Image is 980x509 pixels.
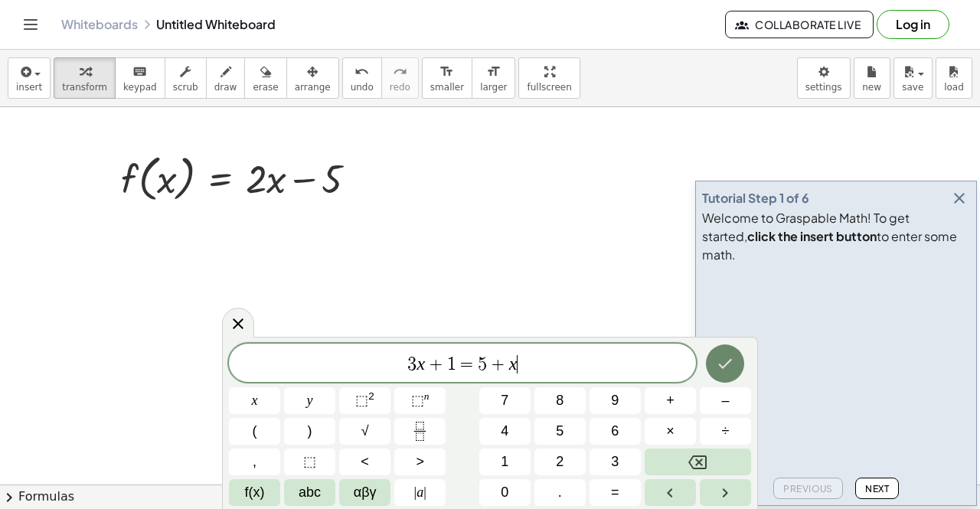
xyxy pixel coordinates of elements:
[645,479,696,506] button: Left arrow
[479,479,531,506] button: 0
[18,12,43,37] button: Toggle navigation
[394,479,446,506] button: Absolute value
[700,387,751,414] button: Minus
[295,82,331,93] span: arrange
[721,390,729,411] span: –
[173,82,198,93] span: scrub
[351,82,374,93] span: undo
[368,390,374,402] sup: 2
[590,479,641,506] button: Equals
[284,387,335,414] button: y
[342,57,382,99] button: undoundo
[509,354,518,374] var: x
[517,355,518,374] span: ​
[54,57,116,99] button: transform
[854,57,890,99] button: new
[8,57,51,99] button: insert
[706,344,744,383] button: Done
[307,390,313,411] span: y
[245,482,265,503] span: f(x)
[722,421,730,442] span: ÷
[394,449,446,475] button: Greater than
[877,10,949,39] button: Log in
[361,421,369,442] span: √
[299,482,321,503] span: abc
[355,393,368,408] span: ⬚
[501,421,508,442] span: 4
[229,387,280,414] button: x
[527,82,571,93] span: fullscreen
[284,479,335,506] button: Alphabet
[645,418,696,445] button: Times
[253,452,256,472] span: ,
[430,82,464,93] span: smaller
[447,355,456,374] span: 1
[700,418,751,445] button: Divide
[284,418,335,445] button: )
[123,82,157,93] span: keypad
[479,449,531,475] button: 1
[425,355,447,374] span: +
[439,63,454,81] i: format_size
[414,482,426,503] span: a
[424,390,430,402] sup: n
[534,387,586,414] button: 8
[725,11,874,38] button: Collaborate Live
[393,63,407,81] i: redo
[518,57,580,99] button: fullscreen
[611,452,619,472] span: 3
[361,452,369,472] span: <
[590,387,641,414] button: 9
[534,479,586,506] button: .
[165,57,207,99] button: scrub
[611,482,619,503] span: =
[645,449,751,475] button: Backspace
[303,452,316,472] span: ⬚
[558,482,562,503] span: .
[702,209,970,264] div: Welcome to Graspable Math! To get started, to enter some math.
[501,482,508,503] span: 0
[354,63,369,81] i: undo
[534,449,586,475] button: 2
[214,82,237,93] span: draw
[132,63,147,81] i: keyboard
[394,387,446,414] button: Superscript
[354,482,377,503] span: αβγ
[422,57,472,99] button: format_sizesmaller
[487,355,509,374] span: +
[115,57,165,99] button: keyboardkeypad
[865,483,889,494] span: Next
[339,479,390,506] button: Greek alphabet
[805,82,842,93] span: settings
[244,57,286,99] button: erase
[456,355,479,374] span: =
[381,57,419,99] button: redoredo
[855,478,899,499] button: Next
[229,479,280,506] button: Functions
[61,17,138,32] a: Whiteboards
[666,390,675,411] span: +
[797,57,851,99] button: settings
[666,421,675,442] span: ×
[556,452,563,472] span: 2
[645,387,696,414] button: Plus
[390,82,410,93] span: redo
[284,449,335,475] button: Placeholder
[286,57,339,99] button: arrange
[534,418,586,445] button: 5
[407,355,416,374] span: 3
[902,82,923,93] span: save
[62,82,107,93] span: transform
[501,390,508,411] span: 7
[308,421,312,442] span: )
[702,189,809,207] div: Tutorial Step 1 of 6
[556,421,563,442] span: 5
[252,390,258,411] span: x
[590,449,641,475] button: 3
[339,418,390,445] button: Square root
[416,452,424,472] span: >
[738,18,861,31] span: Collaborate Live
[472,57,515,99] button: format_sizelarger
[253,421,257,442] span: (
[229,449,280,475] button: ,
